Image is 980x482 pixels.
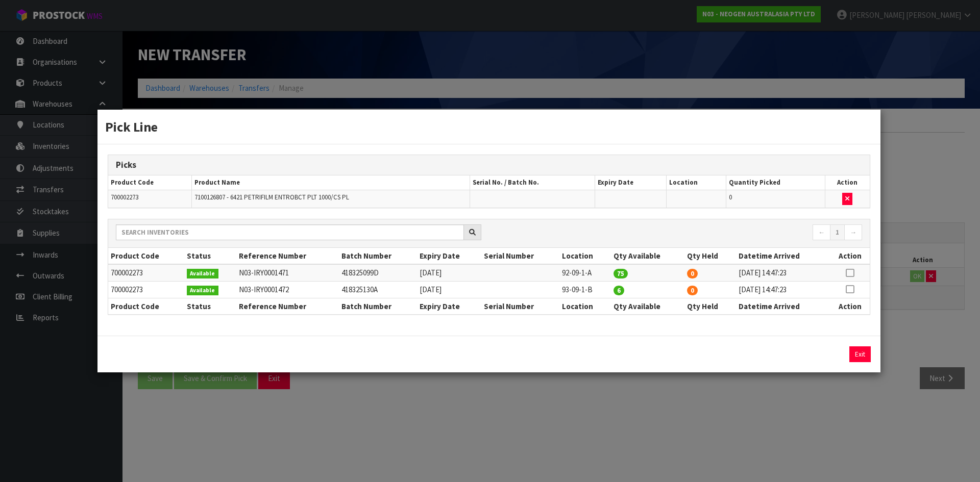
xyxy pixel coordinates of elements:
[194,193,349,201] span: 7100126807 - 6421 PETRIFILM ENTROBCT PLT 1000/CS PL
[339,248,417,264] th: Batch Number
[497,224,862,242] nav: Page navigation
[184,248,237,264] th: Status
[339,281,417,298] td: 418325130A
[481,298,559,314] th: Serial Number
[108,298,184,314] th: Product Code
[614,269,628,278] span: 75
[729,193,732,201] span: 0
[736,281,830,298] td: [DATE] 14:47:23
[420,268,442,277] span: [DATE]
[830,248,870,264] th: Action
[844,224,862,241] a: →
[339,298,417,314] th: Batch Number
[236,298,339,314] th: Reference Number
[192,175,470,190] th: Product Name
[830,298,870,314] th: Action
[236,248,339,264] th: Reference Number
[595,175,667,190] th: Expiry Date
[116,160,862,170] h3: Picks
[470,175,595,190] th: Serial No. / Batch No.
[116,224,464,240] input: Search inventories
[667,175,726,190] th: Location
[108,264,184,281] td: 700002273
[559,248,611,264] th: Location
[108,281,184,298] td: 700002273
[813,224,830,241] a: ←
[736,264,830,281] td: [DATE] 14:47:23
[187,286,219,296] span: Available
[481,248,559,264] th: Serial Number
[420,285,442,294] span: [DATE]
[105,117,873,136] h3: Pick Line
[417,298,481,314] th: Expiry Date
[108,248,184,264] th: Product Code
[339,264,417,281] td: 418325099D
[111,193,138,201] span: 700002273
[849,346,871,362] button: Exit
[684,248,736,264] th: Qty Held
[736,298,830,314] th: Datetime Arrived
[108,175,192,190] th: Product Code
[614,286,624,295] span: 6
[559,264,611,281] td: 92-09-1-A
[684,298,736,314] th: Qty Held
[736,248,830,264] th: Datetime Arrived
[559,298,611,314] th: Location
[687,269,698,278] span: 0
[417,248,481,264] th: Expiry Date
[236,281,339,298] td: N03-IRY0001472
[830,224,845,241] a: 1
[559,281,611,298] td: 93-09-1-B
[726,175,825,190] th: Quantity Picked
[236,264,339,281] td: N03-IRY0001471
[825,175,870,190] th: Action
[187,269,219,279] span: Available
[611,298,684,314] th: Qty Available
[611,248,684,264] th: Qty Available
[687,286,698,295] span: 0
[184,298,237,314] th: Status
